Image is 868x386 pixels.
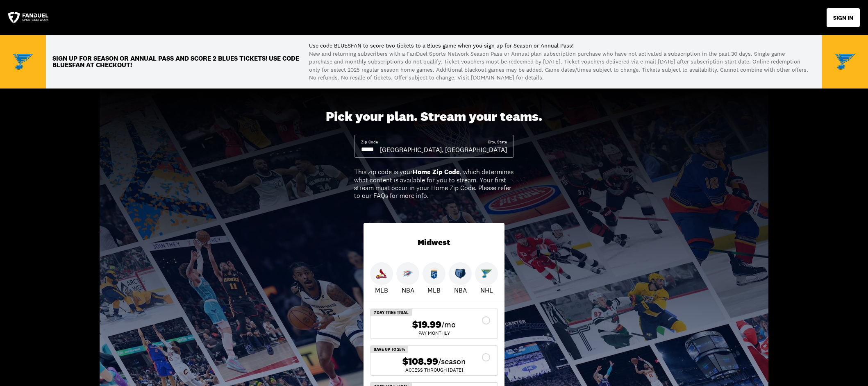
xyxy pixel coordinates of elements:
div: Zip Code [361,139,378,145]
p: NHL [480,285,493,295]
p: MLB [375,285,388,295]
p: Use code BLUESFAN to score two tickets to a Blues game when you sign up for Season or Annual Pass! [309,42,809,50]
div: Midwest [364,223,504,262]
p: New and returning subscribers with a FanDuel Sports Network Season Pass or Annual plan subscripti... [309,50,809,82]
img: Team Logo [835,52,855,72]
p: Sign up for Season or Annual Pass and score 2 Blues TICKETS! Use code BLUESFAN at checkout! [52,55,302,68]
p: MLB [427,285,441,295]
img: Cardinals [376,268,387,279]
div: 7 Day Free Trial [370,309,412,316]
button: SIGN IN [827,8,860,27]
img: Thunder [402,268,413,279]
b: Home Zip Code [413,168,460,176]
span: /mo [441,319,456,330]
p: NBA [402,285,414,295]
span: $108.99 [402,356,438,368]
div: Pick your plan. Stream your teams. [326,109,542,125]
div: [GEOGRAPHIC_DATA], [GEOGRAPHIC_DATA] [380,145,507,154]
img: Blues [481,268,492,279]
div: SAVE UP TO 25% [370,346,408,353]
div: ACCESS THROUGH [DATE] [377,368,491,372]
span: $19.99 [412,319,441,331]
div: Pay Monthly [377,331,491,336]
span: /season [438,356,466,367]
img: Grizzlies [455,268,466,279]
div: City, State [488,139,507,145]
div: This zip code is your , which determines what content is available for you to stream. Your first ... [354,168,514,200]
img: Team Logo [13,52,33,72]
p: NBA [454,285,467,295]
img: Royals [429,268,439,279]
